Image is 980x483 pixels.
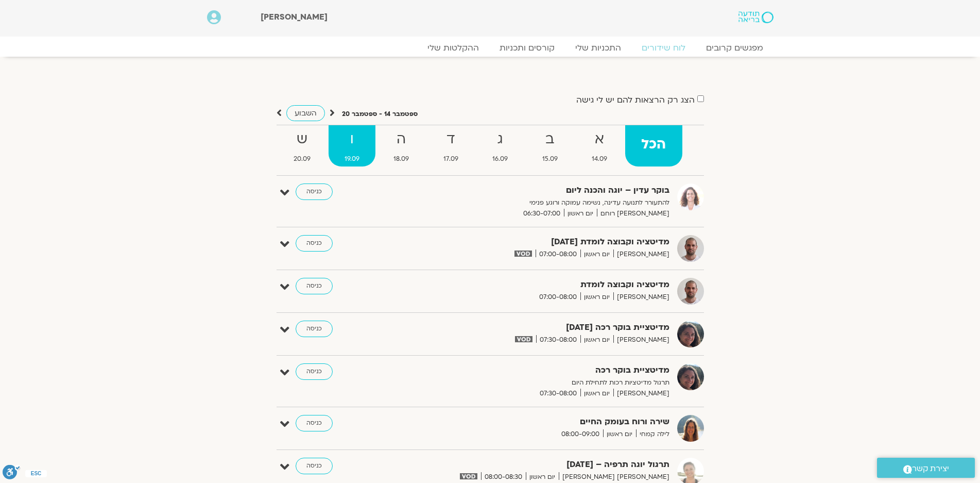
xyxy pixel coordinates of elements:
[476,125,524,166] a: ג16.09
[576,95,695,105] label: הצג רק הרצאות להם יש לי גישה
[417,363,669,377] strong: מדיטציית בוקר רכה
[912,462,949,476] span: יצירת קשר
[526,128,573,151] strong: ב
[377,154,425,164] span: 18.09
[631,43,696,53] a: לוח שידורים
[377,125,425,166] a: ה18.09
[603,429,636,440] span: יום ראשון
[597,208,669,219] span: [PERSON_NAME] רוחם
[520,208,564,219] span: 06:30-07:00
[564,208,597,219] span: יום ראשון
[536,388,580,399] span: 07:30-08:00
[576,154,623,164] span: 14.09
[417,43,489,53] a: ההקלטות שלי
[296,458,333,474] a: כניסה
[536,335,580,345] span: 07:30-08:00
[526,154,573,164] span: 15.09
[329,125,375,166] a: ו19.09
[417,278,669,292] strong: מדיטציה וקבוצה לומדת
[296,363,333,380] a: כניסה
[296,278,333,294] a: כניסה
[576,125,623,166] a: א14.09
[207,43,773,53] nav: Menu
[427,125,474,166] a: ד17.09
[427,154,474,164] span: 17.09
[558,429,603,440] span: 08:00-09:00
[877,458,975,478] a: יצירת קשר
[489,43,565,53] a: קורסים ותכניות
[580,388,613,399] span: יום ראשון
[329,154,375,164] span: 19.09
[526,472,559,482] span: יום ראשון
[625,133,682,156] strong: הכל
[576,128,623,151] strong: א
[481,472,526,482] span: 08:00-08:30
[417,235,669,249] strong: מדיטציה וקבוצה לומדת [DATE]
[417,377,669,388] p: תרגול מדיטציות רכות לתחילת היום
[295,108,317,118] span: השבוע
[296,415,333,431] a: כניסה
[580,335,613,345] span: יום ראשון
[536,292,580,303] span: 07:00-08:00
[460,473,477,479] img: vodicon
[580,292,613,303] span: יום ראשון
[342,109,418,120] p: ספטמבר 14 - ספטמבר 20
[613,335,669,345] span: [PERSON_NAME]
[476,128,524,151] strong: ג
[625,125,682,166] a: הכל
[613,249,669,260] span: [PERSON_NAME]
[515,336,532,342] img: vodicon
[636,429,669,440] span: לילה קמחי
[526,125,573,166] a: ב15.09
[514,251,531,257] img: vodicon
[278,154,326,164] span: 20.09
[417,321,669,335] strong: מדיטציית בוקר רכה [DATE]
[536,249,580,260] span: 07:00-08:00
[417,458,669,472] strong: תרגול יוגה תרפיה – [DATE]
[296,321,333,337] a: כניסה
[613,388,669,399] span: [PERSON_NAME]
[261,11,328,23] span: [PERSON_NAME]
[565,43,631,53] a: התכניות שלי
[613,292,669,303] span: [PERSON_NAME]
[559,472,669,482] span: [PERSON_NAME] [PERSON_NAME]
[417,197,669,208] p: להתעורר לתנועה עדינה, נשימה עמוקה ורוגע פנימי
[296,184,333,200] a: כניסה
[476,154,524,164] span: 16.09
[296,235,333,252] a: כניסה
[329,128,375,151] strong: ו
[278,128,326,151] strong: ש
[696,43,773,53] a: מפגשים קרובים
[278,125,326,166] a: ש20.09
[417,415,669,429] strong: שירה ורוח בעומק החיים
[427,128,474,151] strong: ד
[580,249,613,260] span: יום ראשון
[377,128,425,151] strong: ה
[417,184,669,197] strong: בוקר עדין – יוגה והכנה ליום
[286,105,325,121] a: השבוע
